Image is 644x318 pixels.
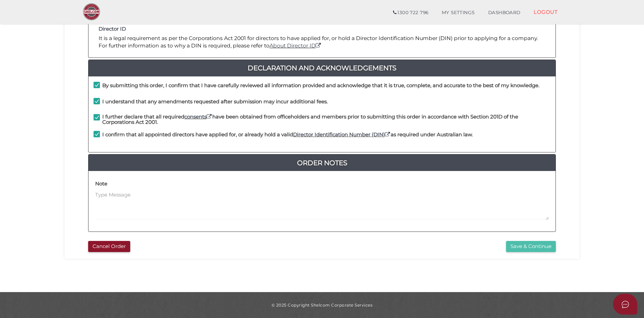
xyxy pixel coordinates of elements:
[88,241,130,252] button: Cancel Order
[293,131,391,138] a: Director Identification Number (DIN)
[184,113,212,120] a: consents
[270,42,322,49] a: About Director ID
[386,6,435,20] a: 1300 722 796
[435,6,481,20] a: MY SETTINGS
[506,241,556,252] button: Save & Continue
[88,63,556,73] a: Declaration And Acknowledgements
[527,5,564,19] a: LOGOUT
[102,132,473,138] h4: I confirm that all appointed directors have applied for, or already hold a valid as required unde...
[102,99,328,105] h4: I understand that any amendments requested after submission may incur additional fees.
[88,157,556,168] a: Order Notes
[99,26,545,32] h4: Director ID
[102,83,539,89] h4: By submitting this order, I confirm that I have carefully reviewed all information provided and a...
[481,6,527,20] a: DASHBOARD
[95,181,107,187] h4: Note
[613,294,637,315] button: Open asap
[70,302,574,308] div: © 2025 Copyright Shelcom Corporate Services
[99,35,545,50] p: It is a legal requirement as per the Corporations Act 2001 for directors to have applied for, or ...
[102,114,550,125] h4: I further declare that all required have been obtained from officeholders and members prior to su...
